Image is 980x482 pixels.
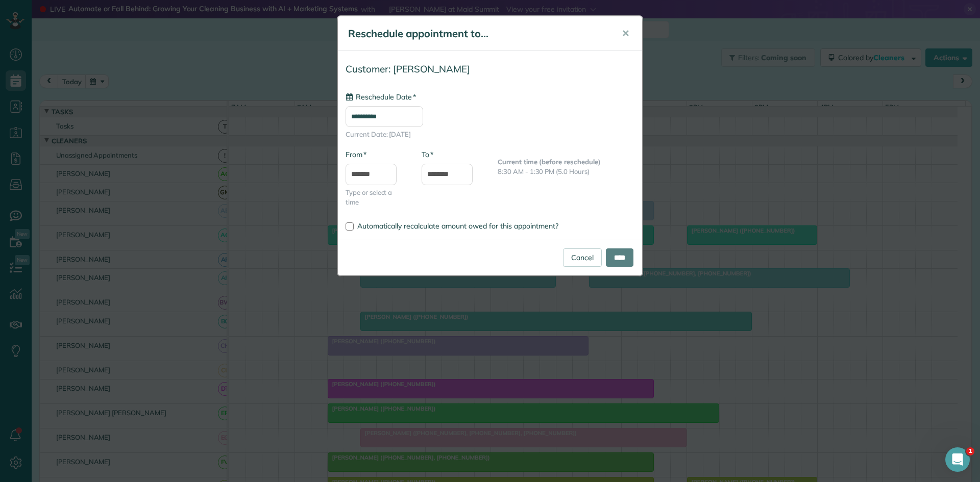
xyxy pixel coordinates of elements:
[346,188,406,207] span: Type or select a time
[346,149,366,160] label: From
[622,28,629,39] span: ✕
[346,64,634,74] h4: Customer: [PERSON_NAME]
[422,149,433,160] label: To
[348,27,607,41] h5: Reschedule appointment to...
[357,221,558,231] span: Automatically recalculate amount owed for this appointment?
[346,92,416,102] label: Reschedule Date
[498,167,634,176] p: 8:30 AM - 1:30 PM (5.0 Hours)
[563,248,602,267] a: Cancel
[498,158,601,166] b: Current time (before reschedule)
[346,130,634,139] span: Current Date: [DATE]
[966,447,974,455] span: 1
[945,447,970,472] iframe: Intercom live chat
